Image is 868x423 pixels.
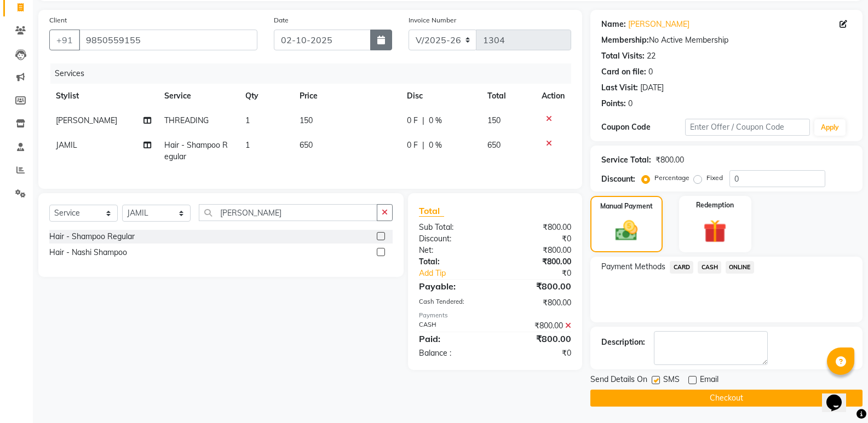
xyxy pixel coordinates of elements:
[422,115,424,126] span: |
[495,233,579,245] div: ₹0
[411,347,495,359] div: Balance :
[411,332,495,345] div: Paid:
[245,115,250,125] span: 1
[640,82,664,94] div: [DATE]
[407,140,418,151] span: 0 F
[481,84,535,108] th: Total
[601,19,626,30] div: Name:
[495,245,579,256] div: ₹800.00
[400,84,481,108] th: Disc
[822,379,857,412] iframe: chat widget
[628,98,633,109] div: 0
[49,15,67,25] label: Client
[487,140,501,150] span: 650
[670,261,693,274] span: CARD
[411,297,495,309] div: Cash Tendered:
[300,140,313,150] span: 650
[601,50,645,62] div: Total Visits:
[601,261,665,273] span: Payment Methods
[411,233,495,245] div: Discount:
[274,15,289,25] label: Date
[495,347,579,359] div: ₹0
[495,222,579,233] div: ₹800.00
[600,201,653,211] label: Manual Payment
[495,256,579,268] div: ₹800.00
[601,66,646,78] div: Card on file:
[411,268,509,279] a: Add Tip
[245,140,250,150] span: 1
[50,63,579,84] div: Services
[608,218,645,244] img: _cash.svg
[601,82,638,94] div: Last Visit:
[411,320,495,332] div: CASH
[411,245,495,256] div: Net:
[422,140,424,151] span: |
[495,297,579,309] div: ₹800.00
[411,280,495,293] div: Payable:
[49,247,127,258] div: Hair - Nashi Shampoo
[199,204,377,221] input: Search or Scan
[700,374,718,387] span: Email
[590,374,647,387] span: Send Details On
[601,34,852,46] div: No Active Membership
[495,332,579,345] div: ₹800.00
[411,222,495,233] div: Sub Total:
[487,115,501,125] span: 150
[706,173,723,183] label: Fixed
[648,66,653,78] div: 0
[158,84,239,108] th: Service
[647,50,656,62] div: 22
[601,173,635,185] div: Discount:
[164,115,209,125] span: THREADING
[601,121,685,133] div: Coupon Code
[601,154,651,166] div: Service Total:
[726,261,754,274] span: ONLINE
[601,98,626,109] div: Points:
[300,115,313,125] span: 150
[56,140,77,150] span: JAMIL
[685,119,810,136] input: Enter Offer / Coupon Code
[293,84,400,108] th: Price
[419,311,571,320] div: Payments
[654,173,689,183] label: Percentage
[419,205,444,217] span: Total
[49,84,158,108] th: Stylist
[590,390,863,407] button: Checkout
[601,337,645,348] div: Description:
[49,231,135,242] div: Hair - Shampoo Regular
[509,268,579,279] div: ₹0
[663,374,680,387] span: SMS
[49,30,80,50] button: +91
[407,115,418,126] span: 0 F
[696,217,734,246] img: _gift.svg
[164,140,228,161] span: Hair - Shampoo Regular
[601,34,649,46] div: Membership:
[429,115,442,126] span: 0 %
[495,280,579,293] div: ₹800.00
[429,140,442,151] span: 0 %
[79,30,257,50] input: Search by Name/Mobile/Email/Code
[656,154,684,166] div: ₹800.00
[495,320,579,332] div: ₹800.00
[698,261,721,274] span: CASH
[535,84,571,108] th: Action
[411,256,495,268] div: Total:
[814,119,846,136] button: Apply
[239,84,293,108] th: Qty
[56,115,117,125] span: [PERSON_NAME]
[628,19,689,30] a: [PERSON_NAME]
[409,15,456,25] label: Invoice Number
[696,200,734,210] label: Redemption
